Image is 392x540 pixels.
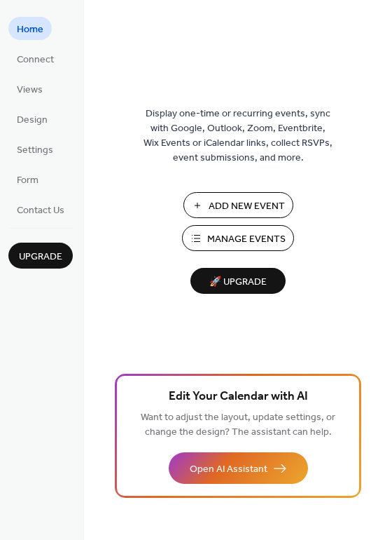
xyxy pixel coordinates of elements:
[8,243,73,269] button: Upgrade
[17,143,53,158] span: Settings
[169,452,308,484] button: Open AI Assistant
[209,199,285,214] span: Add New Event
[183,192,293,218] button: Add New Event
[169,387,308,407] span: Edit Your Calendar with AI
[190,268,286,294] button: 🚀 Upgrade
[8,198,73,221] a: Contact Us
[8,137,62,161] a: Settings
[8,77,51,100] a: Views
[182,225,294,251] button: Manage Events
[17,53,54,67] span: Connect
[17,22,43,37] span: Home
[8,17,52,40] a: Home
[17,83,43,97] span: Views
[17,173,38,188] span: Form
[8,47,62,70] a: Connect
[199,273,277,292] span: 🚀 Upgrade
[143,107,332,166] span: Display one-time or recurring events, sync with Google, Outlook, Zoom, Eventbrite, Wix Events or ...
[8,107,56,130] a: Design
[141,408,335,442] span: Want to adjust the layout, update settings, or change the design? The assistant can help.
[17,203,64,218] span: Contact Us
[19,250,62,264] span: Upgrade
[17,113,48,128] span: Design
[190,462,267,477] span: Open AI Assistant
[8,168,47,191] a: Form
[207,232,286,247] span: Manage Events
